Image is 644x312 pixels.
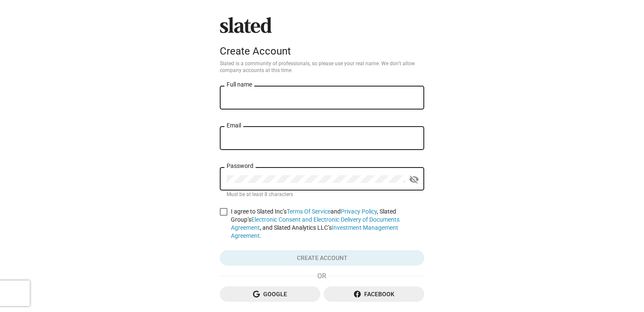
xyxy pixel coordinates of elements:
[331,286,417,302] span: Facebook
[324,286,424,302] button: Facebook
[220,61,424,74] p: Slated is a community of professionals, so please use your real name. We don’t allow company acco...
[227,191,293,198] mat-hint: Must be at least 8 characters
[409,173,419,186] mat-icon: visibility_off
[220,45,424,57] div: Create Account
[405,171,423,188] button: Show password
[231,208,424,240] span: I agree to Slated Inc’s and , Slated Group’s , and Slated Analytics LLC’s .
[227,286,313,302] span: Google
[341,208,377,215] a: Privacy Policy
[220,17,424,61] sl-branding: Create Account
[231,216,400,231] a: Electronic Consent and Electronic Delivery of Documents Agreement
[220,286,320,302] button: Google
[287,208,331,215] a: Terms Of Service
